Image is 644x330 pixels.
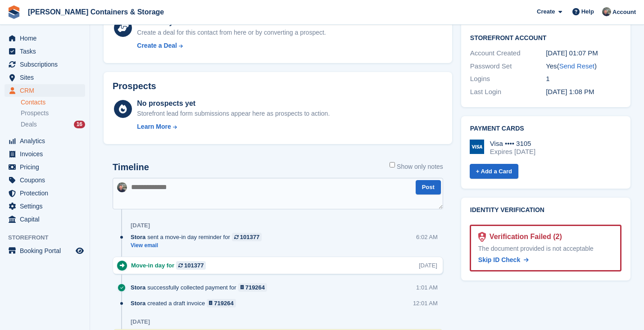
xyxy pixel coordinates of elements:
[546,61,621,72] div: Yes
[137,98,330,109] div: No prospects yet
[131,318,150,325] div: [DATE]
[20,84,74,97] span: CRM
[490,148,535,156] div: Expires [DATE]
[470,87,546,97] div: Last Login
[416,180,441,195] button: Post
[20,174,74,186] span: Coupons
[470,140,484,154] img: Visa Logo
[214,299,233,307] div: 719264
[184,261,204,270] div: 101377
[137,28,326,37] div: Create a deal for this contact from here or by converting a prospect.
[5,161,85,173] a: menu
[537,7,555,16] span: Create
[21,108,85,118] a: Prospects
[5,32,85,45] a: menu
[416,283,438,292] div: 1:01 AM
[131,242,266,249] a: View email
[20,213,74,226] span: Capital
[20,32,74,45] span: Home
[5,135,85,147] a: menu
[20,161,74,173] span: Pricing
[113,81,156,91] h2: Prospects
[20,45,74,58] span: Tasks
[5,187,85,199] a: menu
[559,62,594,70] a: Send Reset
[21,120,85,129] a: Deals 16
[5,84,85,97] a: menu
[245,283,265,292] div: 719264
[416,233,438,241] div: 6:02 AM
[7,5,21,19] img: stora-icon-8386f47178a22dfd0bd8f6a31ec36ba5ce8667c1dd55bd0f319d3a0aa187defe.svg
[21,120,37,129] span: Deals
[176,261,206,270] a: 101377
[470,207,622,214] h2: Identity verification
[131,233,266,241] div: sent a move-in day reminder for
[131,299,145,307] span: Stora
[8,233,90,242] span: Storefront
[20,244,74,257] span: Booking Portal
[20,71,74,84] span: Sites
[238,283,268,292] a: 719264
[602,7,611,16] img: Adam Greenhalgh
[413,299,438,307] div: 12:01 AM
[5,148,85,160] a: menu
[240,233,259,241] div: 101377
[117,182,127,192] img: Adam Greenhalgh
[20,148,74,160] span: Invoices
[390,162,395,167] input: Show only notes
[390,162,443,172] label: Show only notes
[20,200,74,212] span: Settings
[24,5,168,19] a: [PERSON_NAME] Containers & Storage
[470,164,518,179] a: + Add a Card
[21,98,85,107] a: Contacts
[546,74,621,84] div: 1
[5,174,85,186] a: menu
[232,233,262,241] a: 101377
[478,256,520,263] span: Skip ID Check
[137,122,330,131] a: Learn More
[470,33,622,42] h2: Storefront Account
[131,283,272,292] div: successfully collected payment for
[419,261,437,270] div: [DATE]
[470,125,622,132] h2: Payment cards
[113,162,149,172] h2: Timeline
[131,261,210,270] div: Move-in day for
[5,71,85,84] a: menu
[20,58,74,71] span: Subscriptions
[131,283,145,292] span: Stora
[470,74,546,84] div: Logins
[131,299,240,307] div: created a draft invoice
[137,122,171,131] div: Learn More
[20,187,74,199] span: Protection
[21,109,49,118] span: Prospects
[74,121,85,128] div: 16
[470,61,546,72] div: Password Set
[490,140,535,148] div: Visa •••• 3105
[478,244,613,253] div: The document provided is not acceptable
[20,135,74,147] span: Analytics
[5,58,85,71] a: menu
[478,232,486,242] img: Identity Verification Ready
[131,233,145,241] span: Stora
[137,41,177,50] div: Create a Deal
[5,213,85,226] a: menu
[546,48,621,59] div: [DATE] 01:07 PM
[470,48,546,59] div: Account Created
[546,88,594,95] time: 2025-08-13 12:08:07 UTC
[207,299,236,307] a: 719264
[612,8,636,17] span: Account
[557,62,597,70] span: ( )
[5,45,85,58] a: menu
[137,41,326,50] a: Create a Deal
[131,222,150,229] div: [DATE]
[478,255,529,265] a: Skip ID Check
[74,245,85,256] a: Preview store
[581,7,594,16] span: Help
[5,244,85,257] a: menu
[137,109,330,118] div: Storefront lead form submissions appear here as prospects to action.
[5,200,85,212] a: menu
[486,231,562,242] div: Verification Failed (2)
